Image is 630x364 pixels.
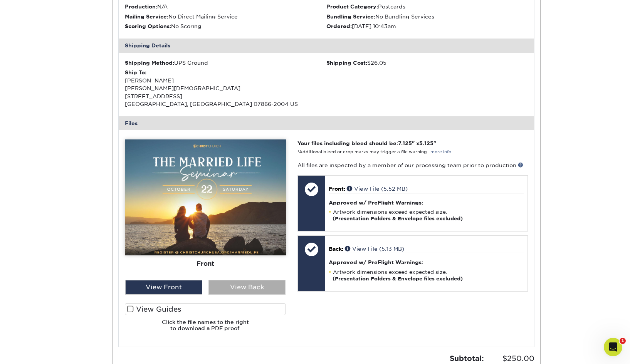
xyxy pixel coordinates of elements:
div: View Back [208,280,286,295]
span: 7.125 [398,140,412,146]
span: Front: [329,186,345,192]
strong: Production: [125,3,157,10]
strong: Shipping Method: [125,60,174,66]
a: View File (5.13 MB) [345,246,404,252]
li: No Direct Mailing Service [125,13,326,20]
strong: Product Category: [326,3,378,10]
div: Front [125,255,286,272]
strong: Scoring Options: [125,23,171,29]
p: All files are inspected by a member of our processing team prior to production. [297,161,528,169]
strong: (Presentation Folders & Envelope files excluded) [333,216,463,221]
div: Shipping Details [119,39,534,52]
a: more info [430,149,451,154]
h4: Approved w/ PreFlight Warnings: [329,200,523,206]
div: $26.05 [326,59,528,67]
label: View Guides [125,303,286,315]
span: $250.00 [486,353,534,364]
li: N/A [125,3,326,10]
strong: Bundling Service: [326,13,375,20]
li: Artwork dimensions exceed expected size. [329,209,523,222]
div: [PERSON_NAME] [PERSON_NAME][DEMOGRAPHIC_DATA] [STREET_ADDRESS] [GEOGRAPHIC_DATA], [GEOGRAPHIC_DAT... [125,69,326,108]
div: UPS Ground [125,59,326,67]
iframe: Intercom live chat [604,338,622,356]
li: No Scoring [125,22,326,30]
li: Artwork dimensions exceed expected size. [329,269,523,282]
h4: Approved w/ PreFlight Warnings: [329,259,523,265]
div: Files [119,116,534,130]
strong: Your files including bleed should be: " x " [297,140,436,146]
strong: Mailing Service: [125,13,168,20]
span: 1 [620,338,626,344]
small: *Additional bleed or crop marks may trigger a file warning – [297,149,451,154]
strong: Ship To: [125,69,146,75]
iframe: Google Customer Reviews [2,341,66,361]
li: No Bundling Services [326,13,528,20]
div: View Front [125,280,202,295]
strong: Subtotal: [450,354,484,362]
span: 5.125 [419,140,433,146]
strong: Ordered: [326,23,352,29]
span: Back: [329,246,343,252]
strong: Shipping Cost: [326,60,367,66]
h6: Click the file names to the right to download a PDF proof. [125,319,286,338]
strong: (Presentation Folders & Envelope files excluded) [333,276,463,282]
a: View File (5.52 MB) [347,186,408,192]
li: Postcards [326,3,528,10]
li: [DATE] 10:43am [326,22,528,30]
